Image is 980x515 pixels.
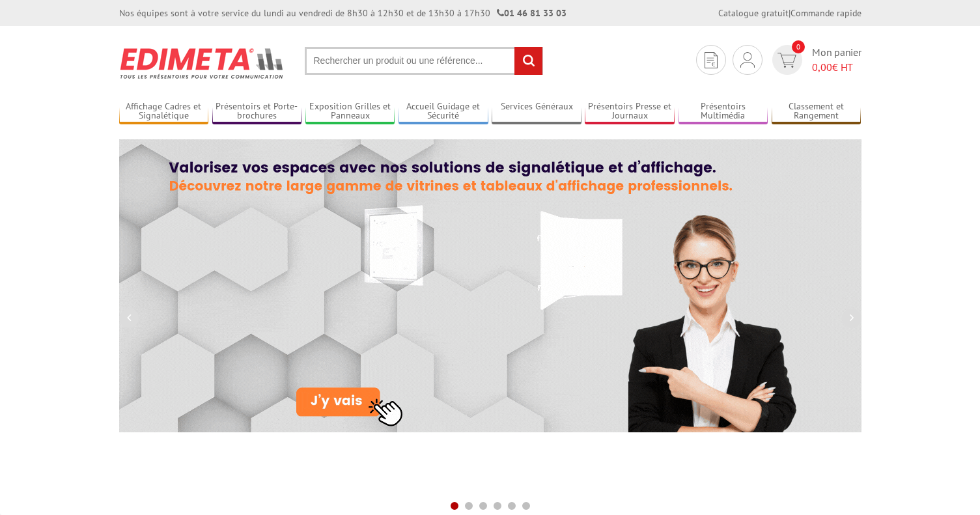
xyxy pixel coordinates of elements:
[119,39,285,87] img: Présentoir, panneau, stand - Edimeta - PLV, affichage, mobilier bureau, entreprise
[585,101,675,122] a: Présentoirs Presse et Journaux
[679,101,768,122] a: Présentoirs Multimédia
[705,52,718,68] img: devis rapide
[792,40,805,53] span: 0
[812,45,861,75] span: Mon panier
[305,101,395,122] a: Exposition Grilles et Panneaux
[812,60,861,75] span: € HT
[812,61,832,74] span: 0,00
[119,7,567,20] div: Nos équipes sont à votre service du lundi au vendredi de 8h30 à 12h30 et de 13h30 à 17h30
[305,47,543,75] input: Rechercher un produit ou une référence...
[514,47,542,75] input: rechercher
[740,52,755,68] img: devis rapide
[777,53,796,68] img: devis rapide
[718,7,789,19] a: Catalogue gratuit
[492,101,581,122] a: Services Généraux
[119,101,209,122] a: Affichage Cadres et Signalétique
[718,7,861,20] div: |
[399,101,488,122] a: Accueil Guidage et Sécurité
[769,45,861,75] a: devis rapide 0 Mon panier 0,00€ HT
[772,101,861,122] a: Classement et Rangement
[497,7,567,19] strong: 01 46 81 33 03
[212,101,302,122] a: Présentoirs et Porte-brochures
[791,7,861,19] a: Commande rapide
